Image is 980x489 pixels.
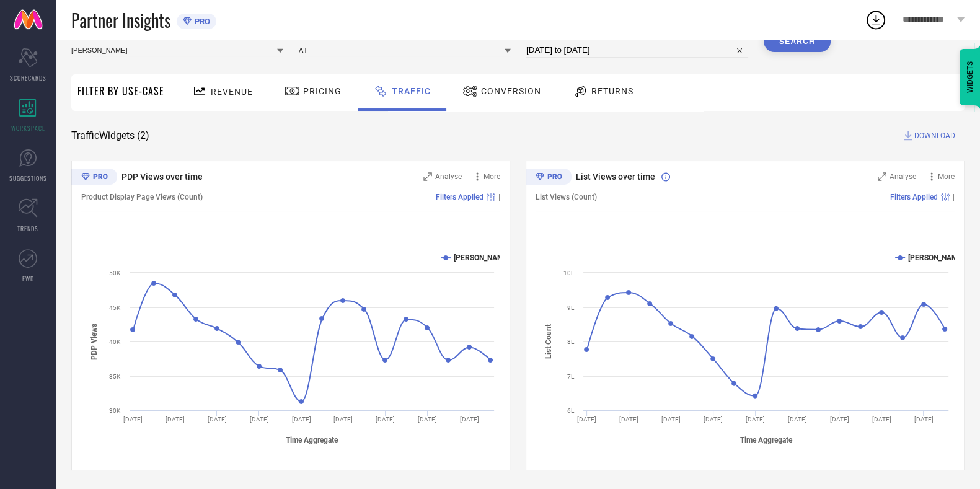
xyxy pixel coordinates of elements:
text: 7L [567,373,575,380]
svg: Zoom [423,172,432,181]
span: | [498,193,500,201]
text: [DATE] [376,416,395,423]
text: [DATE] [704,416,723,423]
text: [DATE] [292,416,311,423]
tspan: Time Aggregate [740,435,793,444]
span: DOWNLOAD [914,130,955,142]
span: Filters Applied [436,193,483,201]
input: Select time period [526,43,748,58]
div: Premium [526,169,572,187]
span: WORKSPACE [11,123,45,133]
text: 10L [563,270,575,276]
span: SCORECARDS [10,73,46,82]
span: Analyse [435,172,462,181]
span: SUGGESTIONS [9,174,47,183]
text: [DATE] [166,416,185,423]
text: [DATE] [788,416,807,423]
span: TRENDS [17,224,38,233]
text: [DATE] [460,416,479,423]
span: Revenue [211,87,253,97]
text: 30K [109,407,121,414]
text: 6L [567,407,575,414]
text: [DATE] [872,416,891,423]
tspan: PDP Views [90,323,99,359]
text: [DATE] [208,416,227,423]
text: 35K [109,373,121,380]
span: Filter By Use-Case [77,84,164,99]
text: 50K [109,270,121,276]
text: [DATE] [250,416,269,423]
span: | [953,193,955,201]
span: Conversion [481,86,541,96]
span: PDP Views over time [121,172,203,182]
text: [PERSON_NAME] [908,253,965,262]
text: [DATE] [418,416,437,423]
text: [DATE] [123,416,143,423]
span: Pricing [303,86,342,96]
text: [DATE] [830,416,849,423]
button: Search [764,31,831,52]
span: List Views over time [576,172,655,182]
span: Traffic Widgets ( 2 ) [71,130,149,142]
span: Filters Applied [890,193,938,201]
text: [DATE] [746,416,765,423]
span: Analyse [890,172,916,181]
text: [DATE] [619,416,638,423]
span: Product Display Page Views (Count) [81,193,203,201]
text: 8L [567,338,575,345]
span: Returns [591,86,633,96]
text: [DATE] [577,416,596,423]
text: [DATE] [914,416,934,423]
tspan: List Count [544,324,553,359]
span: PRO [192,17,210,26]
span: FWD [22,274,34,283]
text: 40K [109,338,121,345]
text: [PERSON_NAME] [454,253,510,262]
text: [DATE] [661,416,681,423]
span: More [483,172,500,181]
text: 45K [109,304,121,311]
span: Partner Insights [71,7,170,33]
text: [DATE] [333,416,353,423]
div: Premium [71,169,117,187]
tspan: Time Aggregate [286,435,338,444]
span: List Views (Count) [536,193,597,201]
text: 9L [567,304,575,311]
div: Open download list [865,9,887,31]
span: More [938,172,955,181]
span: Traffic [392,86,431,96]
svg: Zoom [878,172,886,181]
